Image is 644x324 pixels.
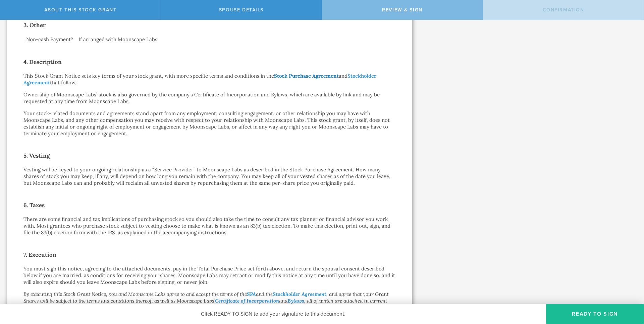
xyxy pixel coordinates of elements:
p: There are some financial and tax implications of purchasing stock so you should also take the tim... [23,216,395,236]
h2: 3. Other [23,20,395,30]
p: Your stock-related documents and agreements stand apart from any employment, consulting engagemen... [23,110,395,137]
h2: 4. Description [23,57,395,67]
p: Ownership of Moonscape Labs’ stock is also governed by the company’s Certificate of Incorporation... [23,91,395,105]
a: Certificate of Incorporation [215,298,279,304]
span: Review & Sign [382,7,423,13]
span: Click READY TO SIGN to add your signature to this document. [201,311,345,317]
p: You must sign this notice, agreeing to the attached documents, pay in the Total Purchase Price se... [23,265,395,286]
span: About this stock grant [44,7,117,13]
a: Bylaws [287,298,304,304]
h2: 6. Taxes [23,200,395,211]
span: Confirmation [543,7,584,13]
h2: 5. Vesting [23,150,395,161]
a: Stockholder Agreement [23,73,376,86]
button: Ready to Sign [546,304,644,324]
span: Spouse Details [219,7,264,13]
td: If arranged with Moonscape Labs [76,36,395,43]
h2: 7. Execution [23,249,395,260]
a: Stockholder Agreement [273,291,326,297]
a: Stock Purchase Agreement [274,73,339,79]
a: SPA [247,291,256,297]
p: Vesting will be keyed to your ongoing relationship as a “Service Provider” to Moonscape Labs as d... [23,166,395,186]
em: By executing this Stock Grant Notice, you and Moonscape Labs agree to and accept the terms of the... [23,291,394,317]
td: Non-cash Payment? [23,36,76,43]
p: This Stock Grant Notice sets key terms of your stock grant, with more specific terms and conditio... [23,73,395,86]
